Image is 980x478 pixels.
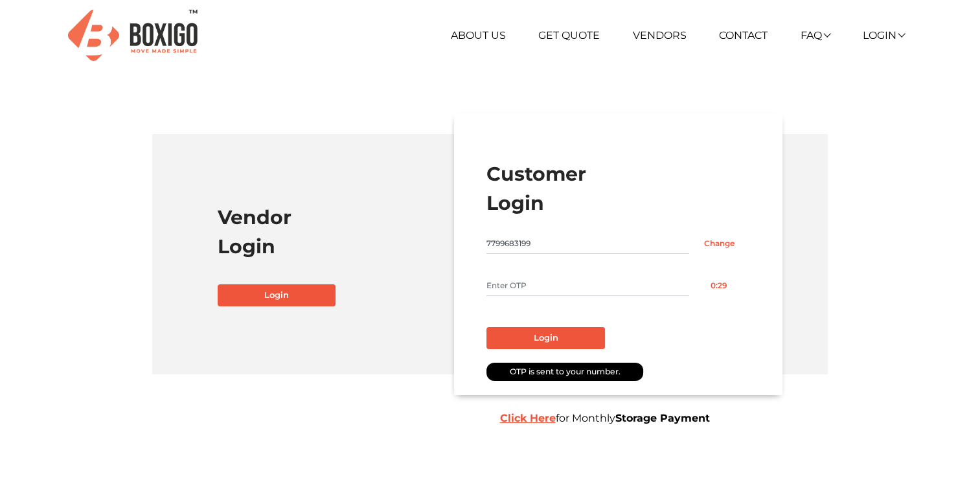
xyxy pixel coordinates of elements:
input: Change [689,233,749,254]
a: Click Here [500,412,556,424]
h1: Customer Login [486,159,749,218]
b: Storage Payment [615,412,710,424]
a: Vendors [633,29,687,41]
div: OTP is sent to your number. [486,363,643,381]
input: Enter OTP [486,275,689,296]
a: Login [862,29,904,41]
h1: Vendor Login [218,203,481,261]
div: for Monthly [490,411,860,426]
a: Contact [719,29,768,41]
a: FAQ [801,29,830,41]
a: About Us [451,29,506,41]
a: Get Quote [538,29,600,41]
button: Login [486,327,605,349]
img: Boxigo [68,10,198,61]
input: Mobile No [486,233,689,254]
a: Login [218,284,336,306]
button: 0:29 [689,275,749,296]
